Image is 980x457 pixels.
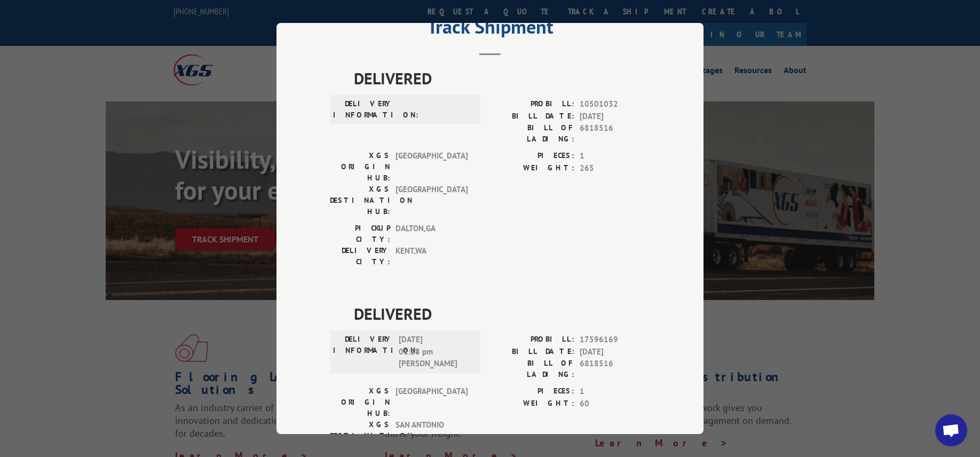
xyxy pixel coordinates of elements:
[580,110,650,122] span: [DATE]
[330,419,390,453] label: XGS DESTINATION HUB:
[396,184,468,217] span: [GEOGRAPHIC_DATA]
[580,334,650,346] span: 17596169
[580,385,650,398] span: 1
[330,150,390,184] label: XGS ORIGIN HUB:
[490,334,574,346] label: PROBILL:
[330,184,390,217] label: XGS DESTINATION HUB:
[333,334,393,370] label: DELIVERY INFORMATION:
[580,122,650,145] span: 6818516
[490,385,574,398] label: PIECES:
[580,345,650,358] span: [DATE]
[354,302,650,326] span: DELIVERED
[490,98,574,111] label: PROBILL:
[490,397,574,409] label: WEIGHT:
[330,223,390,245] label: PICKUP CITY:
[580,397,650,409] span: 60
[333,98,393,121] label: DELIVERY INFORMATION:
[580,150,650,162] span: 1
[396,245,468,267] span: KENT , WA
[490,358,574,380] label: BILL OF LADING:
[396,223,468,245] span: DALTON , GA
[490,345,574,358] label: BILL DATE:
[935,414,967,446] div: Open chat
[396,419,468,453] span: SAN ANTONIO
[580,358,650,380] span: 6818516
[580,162,650,174] span: 265
[330,385,390,419] label: XGS ORIGIN HUB:
[490,162,574,174] label: WEIGHT:
[330,245,390,267] label: DELIVERY CITY:
[580,98,650,111] span: 10501032
[490,150,574,162] label: PIECES:
[396,385,468,419] span: [GEOGRAPHIC_DATA]
[490,110,574,122] label: BILL DATE:
[490,122,574,145] label: BILL OF LADING:
[330,19,650,40] h2: Track Shipment
[354,66,650,90] span: DELIVERED
[399,334,471,370] span: [DATE] 01:28 pm [PERSON_NAME]
[396,150,468,184] span: [GEOGRAPHIC_DATA]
